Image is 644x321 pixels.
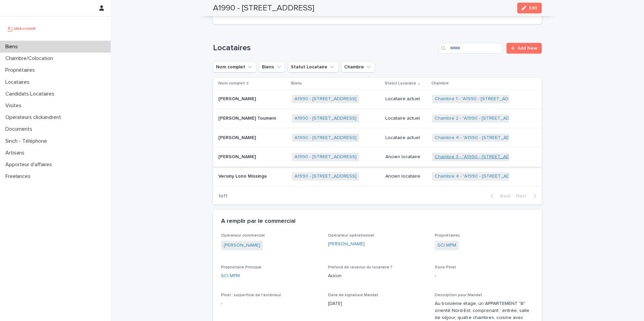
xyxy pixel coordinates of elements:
[518,46,537,51] span: Add New
[385,116,427,121] p: Locataire actuel
[259,62,285,72] button: Biens
[385,135,427,141] p: Locataire actuel
[213,167,542,186] tr: Versiny Lono MissingaVersiny Lono Missinga A1990 - [STREET_ADDRESS] Ancien locataireChambre 4 - "...
[221,234,265,238] span: Opérateur commercial
[294,135,357,141] a: A1990 - [STREET_ADDRESS]
[294,116,357,121] a: A1990 - [STREET_ADDRESS]
[3,138,52,144] p: Sinch - Téléphone
[328,234,374,238] span: Opérateur opérationnel
[218,80,245,87] p: Nom complet
[3,103,27,109] p: Visites
[224,242,260,249] a: [PERSON_NAME]
[213,3,314,13] h2: A1990 - [STREET_ADDRESS]
[294,96,357,102] a: A1990 - [STREET_ADDRESS]
[435,154,528,160] a: Chambre 3 - "A1990 - [STREET_ADDRESS]"
[435,234,460,238] span: Propriétaires
[506,43,542,54] a: Add New
[218,95,257,102] p: [PERSON_NAME]
[431,80,449,87] p: Chambre
[328,293,378,297] span: Date de signature Mandat
[328,272,427,279] p: Aucun
[3,173,36,180] p: Freelances
[439,43,502,54] input: Search
[218,153,257,160] p: [PERSON_NAME]
[328,300,427,307] p: [DATE]
[529,6,537,10] span: Edit
[221,218,296,225] h2: A remplir par le commercial
[294,174,357,179] a: A1990 - [STREET_ADDRESS]
[291,80,302,87] p: Biens
[3,44,23,50] p: Biens
[213,43,436,53] h1: Locataires
[435,174,528,179] a: Chambre 4 - "A1990 - [STREET_ADDRESS]"
[328,265,392,269] span: Plafond de revenus du locataire ?
[496,194,511,198] span: Back
[3,55,58,62] p: Chambre/Colocation
[437,242,456,249] a: SCI MPM
[3,126,38,132] p: Documents
[435,116,528,121] a: Chambre 2 - "A1990 - [STREET_ADDRESS]"
[288,62,338,72] button: Statut Locataire
[213,188,233,204] p: 1 of 1
[517,3,542,13] button: Edit
[213,109,542,128] tr: [PERSON_NAME] Toumeni[PERSON_NAME] Toumeni A1990 - [STREET_ADDRESS] Locataire actuelChambre 2 - "...
[3,79,35,85] p: Locataires
[385,80,416,87] p: Statut Locataire
[221,265,261,269] span: Propriétaire Principal
[385,96,427,102] p: Locataire actuel
[341,62,375,72] button: Chambre
[328,241,365,248] a: [PERSON_NAME]
[485,193,513,199] button: Back
[218,172,268,179] p: Versiny Lono Missinga
[385,154,427,160] p: Ancien locataire
[221,300,320,307] p: -
[435,96,527,102] a: Chambre 1 - "A1990 - [STREET_ADDRESS]"
[213,89,542,109] tr: [PERSON_NAME][PERSON_NAME] A1990 - [STREET_ADDRESS] Locataire actuelChambre 1 - "A1990 - [STREET_...
[516,194,531,198] span: Next
[218,134,257,141] p: [PERSON_NAME]
[435,272,534,279] p: -
[435,293,482,297] span: Description pour Mandat
[221,272,240,279] a: SCI MPM
[3,91,60,97] p: Candidats Locataires
[3,150,30,156] p: Artisans
[213,128,542,147] tr: [PERSON_NAME][PERSON_NAME] A1990 - [STREET_ADDRESS] Locataire actuelChambre 4 - "A1990 - [STREET_...
[213,62,256,72] button: Nom complet
[435,135,528,141] a: Chambre 4 - "A1990 - [STREET_ADDRESS]"
[435,265,456,269] span: Zone Pinel
[5,22,38,35] img: UCB0brd3T0yccxBKYDjQ
[294,154,357,160] a: A1990 - [STREET_ADDRESS]
[221,293,281,297] span: Pinel : surperficie de l'extérieur
[218,114,277,121] p: [PERSON_NAME] Toumeni
[513,193,542,199] button: Next
[3,114,66,121] p: Operateurs clickandrent
[3,162,57,168] p: Apporteur d'affaires
[385,174,427,179] p: Ancien locataire
[3,67,40,73] p: Propriétaires
[213,147,542,167] tr: [PERSON_NAME][PERSON_NAME] A1990 - [STREET_ADDRESS] Ancien locataireChambre 3 - "A1990 - [STREET_...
